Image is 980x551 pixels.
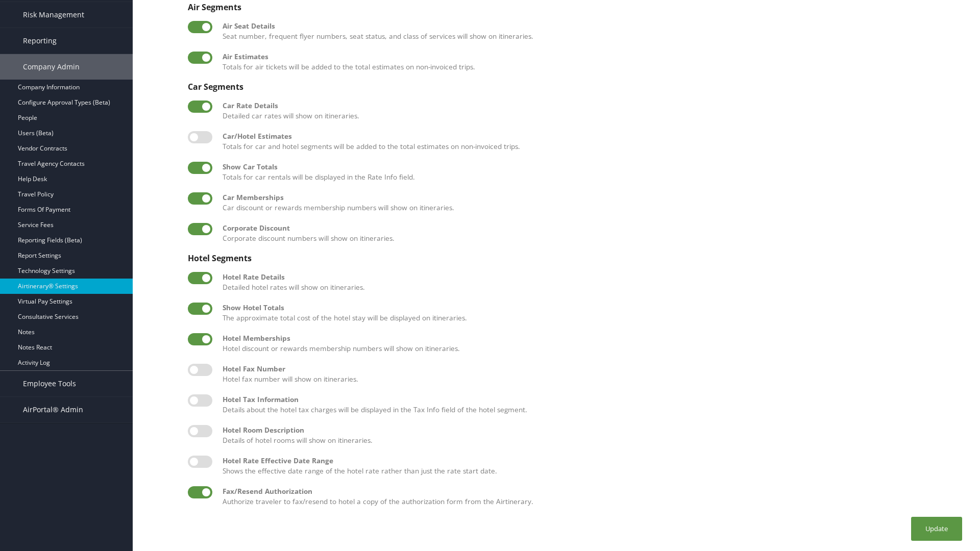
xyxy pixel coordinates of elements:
label: Totals for car and hotel segments will be added to the total estimates on non-invoiced trips. [223,131,960,152]
div: Car Memberships [223,192,960,203]
div: Air Estimates [223,52,960,62]
div: Fax/Resend Authorization [223,486,960,496]
label: The approximate total cost of the hotel stay will be displayed on itineraries. [223,303,960,323]
div: Air Seat Details [223,21,960,31]
label: Detailed hotel rates will show on itineraries. [223,272,960,293]
label: Totals for air tickets will be added to the total estimates on non-invoiced trips. [223,52,960,72]
button: Update [911,517,962,541]
span: Reporting [23,28,57,54]
div: Hotel Room Description [223,425,960,435]
label: Hotel discount or rewards membership numbers will show on itineraries. [223,333,960,354]
label: Details about the hotel tax charges will be displayed in the Tax Info field of the hotel segment. [223,394,960,415]
div: Hotel Fax Number [223,364,960,374]
div: Hotel Rate Effective Date Range [223,456,960,466]
div: Car Rate Details [223,101,960,111]
div: Hotel Tax Information [223,394,960,405]
span: Employee Tools [23,371,76,396]
label: Hotel fax number will show on itineraries. [223,364,960,385]
div: Air Segments [188,3,960,12]
span: Company Admin [23,54,80,80]
label: Car discount or rewards membership numbers will show on itineraries. [223,192,960,213]
div: Show Car Totals [223,162,960,172]
div: Car/Hotel Estimates [223,131,960,141]
span: Risk Management [23,2,84,28]
span: AirPortal® Admin [23,397,83,422]
div: Hotel Memberships [223,333,960,343]
div: Hotel Rate Details [223,272,960,282]
div: Corporate Discount [223,223,960,233]
label: Authorize traveler to fax/resend to hotel a copy of the authorization form from the Airtinerary. [223,486,960,507]
label: Corporate discount numbers will show on itineraries. [223,223,960,244]
div: Car Segments [188,82,960,91]
label: Shows the effective date range of the hotel rate rather than just the rate start date. [223,456,960,477]
div: Hotel Segments [188,254,960,263]
label: Detailed car rates will show on itineraries. [223,101,960,121]
label: Totals for car rentals will be displayed in the Rate Info field. [223,162,960,183]
label: Details of hotel rooms will show on itineraries. [223,425,960,446]
div: Show Hotel Totals [223,303,960,313]
label: Seat number, frequent flyer numbers, seat status, and class of services will show on itineraries. [223,21,960,42]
